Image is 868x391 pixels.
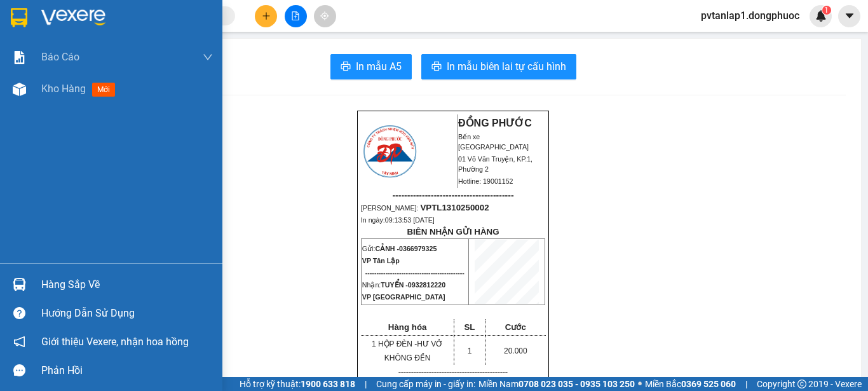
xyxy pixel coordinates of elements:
span: VP Tân Lập [362,257,400,264]
span: 1 [824,6,829,15]
span: SL [464,322,475,332]
span: Giới thiệu Vexere, nhận hoa hồng [41,334,189,350]
span: Miền Bắc [645,377,736,391]
span: 1 HỘP ĐÈN - [372,340,443,362]
span: aim [320,11,329,20]
span: Hỗ trợ kỹ thuật: [240,377,355,391]
div: Hàng sắp về [41,275,213,294]
span: Bến xe [GEOGRAPHIC_DATA] [458,133,529,151]
span: file-add [291,11,300,20]
strong: 1900 633 818 [301,379,355,389]
span: ----------------------------------------- [392,190,513,200]
span: down [203,52,213,62]
button: aim [314,5,336,27]
img: solution-icon [13,51,26,64]
img: warehouse-icon [13,83,26,96]
span: Cung cấp máy in - giấy in: [376,377,475,391]
span: -------------------------------------------- [365,269,465,277]
img: icon-new-feature [815,10,827,22]
span: CẢNH - [375,245,437,252]
span: plus [262,11,271,20]
div: Phản hồi [41,361,213,380]
img: warehouse-icon [13,278,26,291]
img: logo-vxr [11,8,27,27]
span: Nhận: [362,281,445,289]
span: | [745,377,747,391]
span: 0366979325 [399,245,437,252]
span: 20.000 [504,346,527,355]
sup: 1 [822,6,831,15]
img: logo [362,123,418,179]
span: ⚪️ [638,381,642,387]
button: plus [255,5,277,27]
span: printer [431,61,442,73]
strong: ĐỒNG PHƯỚC [458,118,532,128]
span: Hàng hóa [388,322,427,332]
span: Kho hàng [41,83,86,95]
span: mới [92,83,115,97]
span: Cước [505,322,526,332]
span: VPTL1310250002 [420,203,489,212]
span: message [13,364,25,376]
button: caret-down [838,5,860,27]
strong: 0708 023 035 - 0935 103 250 [519,379,635,389]
span: In mẫu biên lai tự cấu hình [447,58,566,74]
span: printer [341,61,351,73]
span: pvtanlap1.dongphuoc [691,8,810,24]
span: Gửi: [362,245,437,252]
p: ------------------------------------------- [361,367,545,377]
span: 01 Võ Văn Truyện, KP.1, Phường 2 [458,155,532,173]
span: TUYỂN - [381,281,445,289]
span: question-circle [13,307,25,319]
span: In mẫu A5 [356,58,402,74]
span: 09:13:53 [DATE] [385,216,435,224]
span: Miền Nam [478,377,635,391]
span: Hotline: 19001152 [458,177,513,185]
strong: 0369 525 060 [681,379,736,389]
div: Hướng dẫn sử dụng [41,304,213,323]
span: | [365,377,367,391]
span: HƯ VỞ KHÔNG ĐỀN [384,340,444,362]
span: 0932812220 [408,281,445,289]
button: file-add [285,5,307,27]
button: printerIn mẫu A5 [330,54,412,79]
span: VP [GEOGRAPHIC_DATA] [362,293,445,301]
span: copyright [797,380,806,388]
span: [PERSON_NAME]: [361,204,489,212]
span: In ngày: [361,216,435,224]
strong: BIÊN NHẬN GỬI HÀNG [407,227,499,237]
span: Báo cáo [41,49,79,65]
span: 1 [468,346,472,355]
span: notification [13,336,25,348]
span: caret-down [844,10,855,22]
button: printerIn mẫu biên lai tự cấu hình [421,54,576,79]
